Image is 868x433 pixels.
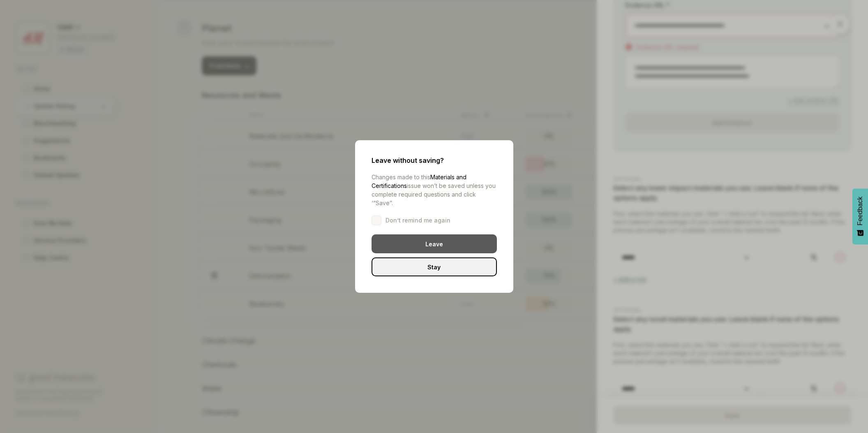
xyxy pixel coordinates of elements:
div: Leave without saving? [372,157,497,164]
span: Feedback [856,197,864,225]
div: Leave [372,234,497,253]
span: Don’t remind me again [386,216,450,225]
button: Feedback - Show survey [852,188,868,244]
div: Stay [372,257,497,276]
span: Changes made to this issue won’t be saved unless you complete required questions and click ‘“Save”. [372,174,496,206]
